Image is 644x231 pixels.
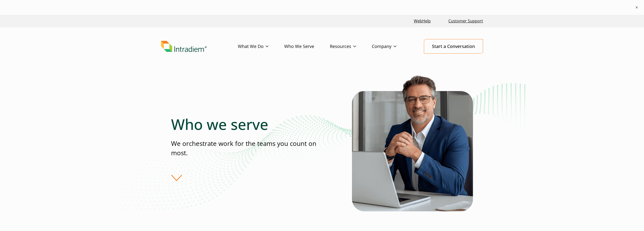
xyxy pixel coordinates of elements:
[171,139,322,157] p: We orchestrate work for the teams you count on most.
[161,41,238,52] a: Link to homepage of Intradiem
[372,39,412,54] a: Company
[171,115,322,133] h1: Who we serve
[284,39,330,54] a: Who We Serve
[161,41,207,52] img: Intradiem
[424,39,483,54] a: Start a Conversation
[634,5,639,10] button: ×
[238,39,284,54] a: What We Do
[330,39,372,54] a: Resources
[446,16,485,26] a: Customer Support
[352,73,473,211] img: Who Intradiem Serves
[412,16,433,26] a: Link opens in a new window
